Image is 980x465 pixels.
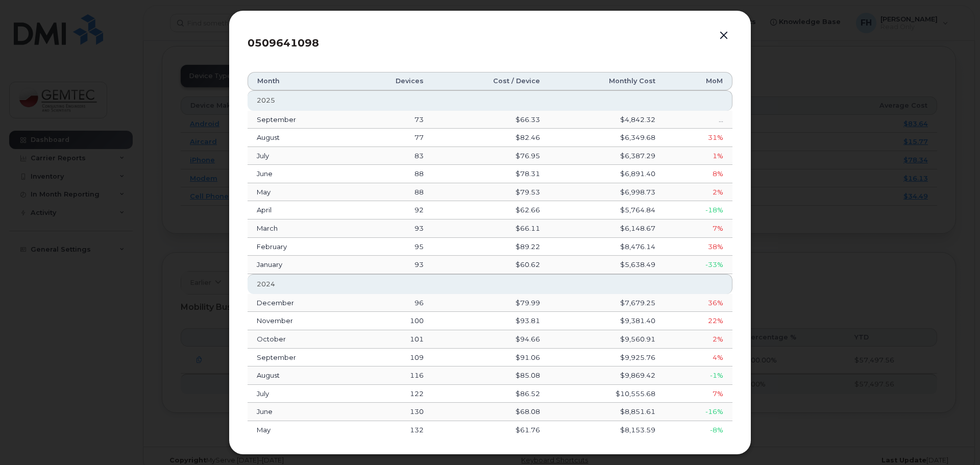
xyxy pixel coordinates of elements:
td: $9,560.91 [549,330,665,349]
td: July [248,385,350,403]
td: $9,925.76 [549,349,665,367]
div: 2% [674,334,723,344]
td: $9,381.40 [549,312,665,330]
td: August [248,366,350,385]
td: $85.08 [433,366,549,385]
td: $9,869.42 [549,366,665,385]
td: November [248,312,350,330]
td: $86.52 [433,385,549,403]
td: 122 [350,385,433,403]
td: October [248,330,350,349]
div: 7% [674,389,723,399]
td: 116 [350,366,433,385]
td: 100 [350,312,433,330]
td: September [248,349,350,367]
td: 101 [350,330,433,349]
td: 109 [350,349,433,367]
td: $94.66 [433,330,549,349]
div: 4% [674,353,723,362]
td: $10,555.68 [549,385,665,403]
td: $91.06 [433,349,549,367]
td: $93.81 [433,312,549,330]
div: -1% [674,371,723,380]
